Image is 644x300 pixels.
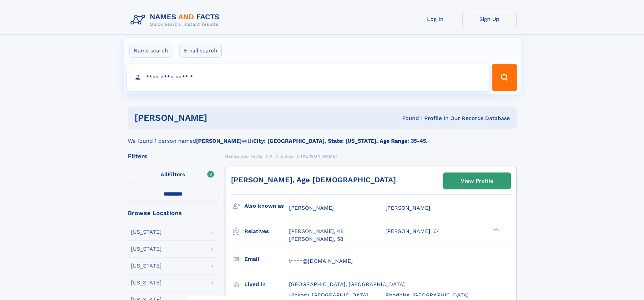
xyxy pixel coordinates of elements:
[244,253,289,265] h3: Email
[280,152,293,160] a: Annas
[289,281,405,287] span: [GEOGRAPHIC_DATA], [GEOGRAPHIC_DATA]
[385,292,469,298] span: Rhodhiss, [GEOGRAPHIC_DATA]
[289,235,343,243] a: [PERSON_NAME], 58
[128,210,218,216] div: Browse Locations
[131,263,162,269] div: [US_STATE]
[253,138,426,144] b: City: [GEOGRAPHIC_DATA], State: [US_STATE], Age Range: 35-45
[225,152,262,160] a: Names and Facts
[385,205,430,211] span: [PERSON_NAME]
[444,173,510,189] a: View Profile
[131,280,162,285] div: [US_STATE]
[196,138,242,144] b: [PERSON_NAME]
[128,153,218,159] div: Filters
[280,154,293,159] span: Annas
[127,64,489,91] input: search input
[408,11,462,27] a: Log In
[492,64,517,91] button: Search Button
[129,44,172,58] label: Name search
[131,229,162,235] div: [US_STATE]
[128,11,225,29] img: Logo Names and Facts
[244,200,289,212] h3: Also known as
[492,228,500,232] div: ❯
[270,154,273,159] span: A
[135,114,305,122] h1: [PERSON_NAME]
[244,226,289,237] h3: Relatives
[461,173,493,189] div: View Profile
[305,115,510,122] div: Found 1 Profile In Our Records Database
[289,292,368,298] span: Hickory, [GEOGRAPHIC_DATA]
[128,167,218,183] label: Filters
[128,129,517,145] div: We found 1 person named with .
[462,11,517,27] a: Sign Up
[161,171,168,178] span: All
[244,279,289,290] h3: Lived in
[289,228,344,235] a: [PERSON_NAME], 48
[231,176,396,184] a: [PERSON_NAME], Age [DEMOGRAPHIC_DATA]
[289,205,334,211] span: [PERSON_NAME]
[180,44,222,58] label: Email search
[385,228,440,235] a: [PERSON_NAME], 64
[301,154,337,159] span: [PERSON_NAME]
[131,246,162,252] div: [US_STATE]
[270,152,273,160] a: A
